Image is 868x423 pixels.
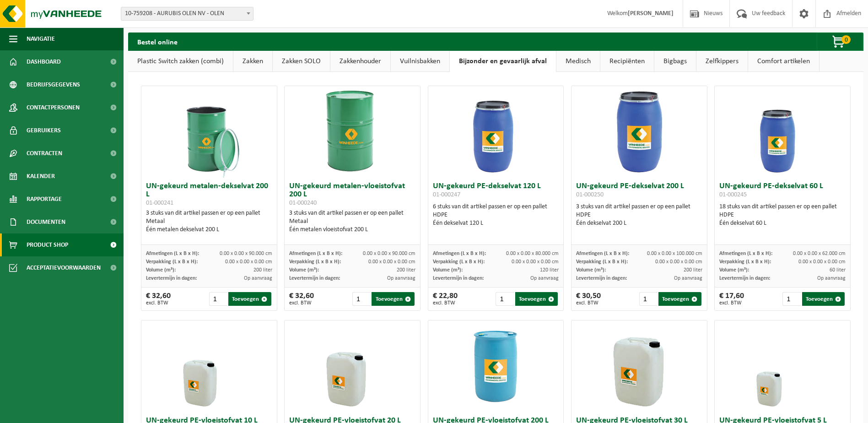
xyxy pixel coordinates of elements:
[719,182,846,201] h3: UN-gekeurd PE-dekselvat 60 L
[27,142,62,165] span: Contracten
[793,251,846,256] span: 0.00 x 0.00 x 62.000 cm
[128,33,187,50] h2: Bestel online
[748,51,819,72] a: Comfort artikelen
[719,267,749,273] span: Volume (m³):
[363,251,415,256] span: 0.00 x 0.00 x 90.000 cm
[307,320,398,412] img: 01-000611
[782,292,801,306] input: 1
[372,292,414,306] button: Toevoegen
[387,276,415,281] span: Op aanvraag
[27,188,62,211] span: Rapportage
[593,320,685,412] img: 01-000592
[27,165,55,188] span: Kalender
[368,259,415,265] span: 0.00 x 0.00 x 0.00 cm
[163,86,255,178] img: 01-000241
[433,203,559,228] div: 6 stuks van dit artikel passen er op een pallet
[146,200,173,206] span: 01-000241
[540,267,559,273] span: 120 liter
[576,182,702,201] h3: UN-gekeurd PE-dekselvat 200 L
[146,300,171,306] span: excl. BTW
[647,251,702,256] span: 0.00 x 0.00 x 100.000 cm
[27,96,80,119] span: Contactpersonen
[830,267,846,273] span: 60 liter
[273,51,330,72] a: Zakken SOLO
[719,259,771,265] span: Verpakking (L x B x H):
[146,226,272,234] div: Één metalen dekselvat 200 L
[27,119,61,142] span: Gebruikers
[433,259,485,265] span: Verpakking (L x B x H):
[433,191,460,198] span: 01-000247
[719,219,846,228] div: Één dekselvat 60 L
[146,251,199,256] span: Afmetingen (L x B x H):
[27,233,68,256] span: Product Shop
[146,259,198,265] span: Verpakking (L x B x H):
[433,182,559,201] h3: UN-gekeurd PE-dekselvat 120 L
[556,51,600,72] a: Medisch
[289,217,415,226] div: Metaal
[253,267,272,273] span: 200 liter
[27,50,61,73] span: Dashboard
[146,182,272,207] h3: UN-gekeurd metalen-dekselvat 200 L
[530,276,559,281] span: Op aanvraag
[515,292,558,306] button: Toevoegen
[289,267,319,273] span: Volume (m³):
[289,292,314,306] div: € 32,60
[798,259,846,265] span: 0.00 x 0.00 x 0.00 cm
[352,292,371,306] input: 1
[719,211,846,219] div: HDPE
[506,251,559,256] span: 0.00 x 0.00 x 80.000 cm
[576,251,629,256] span: Afmetingen (L x B x H):
[696,51,748,72] a: Zelfkippers
[639,292,658,306] input: 1
[433,267,463,273] span: Volume (m³):
[225,259,272,265] span: 0.00 x 0.00 x 0.00 cm
[658,292,701,306] button: Toevoegen
[244,276,272,281] span: Op aanvraag
[841,35,851,44] span: 0
[628,10,674,17] strong: [PERSON_NAME]
[576,276,627,281] span: Levertermijn in dagen:
[719,276,770,281] span: Levertermijn in dagen:
[289,300,314,306] span: excl. BTW
[289,209,415,234] div: 3 stuks van dit artikel passen er op een pallet
[433,219,559,228] div: Één dekselvat 120 L
[121,7,253,21] span: 10-759208 - AURUBIS OLEN NV - OLEN
[307,86,398,178] img: 01-000240
[289,182,415,207] h3: UN-gekeurd metalen-vloeistofvat 200 L
[719,203,846,228] div: 18 stuks van dit artikel passen er op een pallet
[233,51,272,72] a: Zakken
[228,292,271,306] button: Toevoegen
[220,251,272,256] span: 0.00 x 0.00 x 90.000 cm
[654,51,696,72] a: Bigbags
[719,292,744,306] div: € 17,60
[289,226,415,234] div: Één metalen vloeistofvat 200 L
[600,51,654,72] a: Recipiënten
[433,300,458,306] span: excl. BTW
[802,292,845,306] button: Toevoegen
[146,292,171,306] div: € 32,60
[719,191,747,198] span: 01-000245
[593,86,685,178] img: 01-000250
[496,292,514,306] input: 1
[330,51,390,72] a: Zakkenhouder
[289,251,342,256] span: Afmetingen (L x B x H):
[450,51,556,72] a: Bijzonder en gevaarlijk afval
[289,259,341,265] span: Verpakking (L x B x H):
[397,267,415,273] span: 200 liter
[674,276,702,281] span: Op aanvraag
[576,259,628,265] span: Verpakking (L x B x H):
[576,267,606,273] span: Volume (m³):
[146,267,176,273] span: Volume (m³):
[576,191,604,198] span: 01-000250
[684,267,702,273] span: 200 liter
[655,259,702,265] span: 0.00 x 0.00 x 0.00 cm
[27,27,55,50] span: Navigatie
[512,259,559,265] span: 0.00 x 0.00 x 0.00 cm
[719,300,744,306] span: excl. BTW
[433,276,484,281] span: Levertermijn in dagen:
[121,7,253,20] span: 10-759208 - AURUBIS OLEN NV - OLEN
[433,211,559,219] div: HDPE
[737,86,828,178] img: 01-000245
[27,211,65,233] span: Documenten
[128,51,233,72] a: Plastic Switch zakken (combi)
